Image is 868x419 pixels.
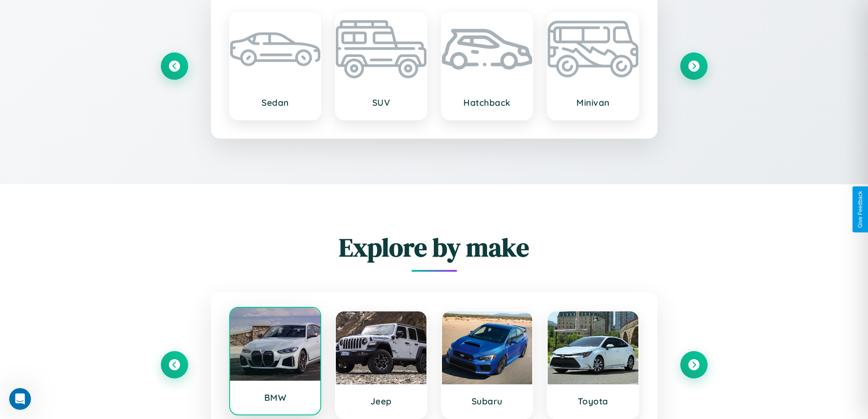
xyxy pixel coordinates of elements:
h3: Minivan [557,97,629,108]
iframe: Intercom live chat [9,388,31,410]
h3: Sedan [239,97,312,108]
div: Give Feedback [857,191,863,228]
h3: Jeep [345,396,417,407]
h3: BMW [239,392,312,403]
h3: SUV [345,97,417,108]
h3: Subaru [451,396,524,407]
h3: Toyota [557,396,629,407]
h3: Hatchback [451,97,524,108]
h2: Explore by make [161,230,708,265]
